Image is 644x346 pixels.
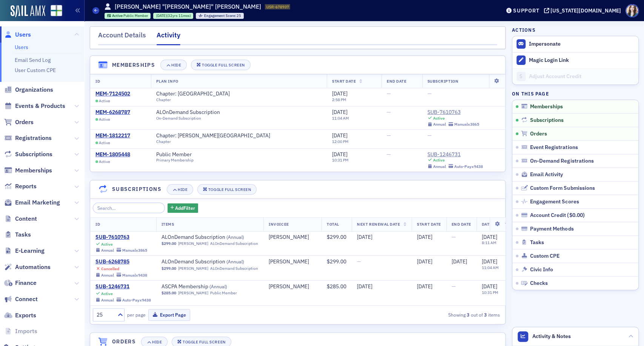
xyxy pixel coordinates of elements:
[332,132,347,139] span: [DATE]
[4,31,31,39] a: Users
[156,97,237,102] div: Chapter
[4,311,36,320] a: Exports
[161,291,176,295] span: $285.00
[482,258,497,265] span: [DATE]
[197,184,257,195] button: Toggle Full Screen
[95,234,147,241] div: SUB-7610763
[156,116,227,121] div: On-Demand Subscription
[112,61,155,69] h4: Memberships
[175,205,195,211] span: Add Filter
[433,116,444,121] div: Active
[466,311,471,318] strong: 3
[269,234,309,241] div: [PERSON_NAME]
[332,97,346,102] time: 2:58 PM
[196,13,244,19] div: Engagement Score: 25
[95,109,130,116] a: MEM-6268787
[95,91,130,97] div: MEM-7124502
[550,7,621,14] div: [US_STATE][DOMAIN_NAME]
[530,212,584,219] div: Account Credit ( )
[387,109,391,115] span: —
[15,311,36,320] span: Exports
[513,7,539,14] div: Support
[15,134,52,142] span: Registrations
[209,283,227,289] span: ( Annual )
[210,291,237,295] div: Public Member
[4,150,52,158] a: Subscriptions
[269,283,309,290] a: [PERSON_NAME]
[171,63,181,67] div: Hide
[112,185,161,193] h4: Subscriptions
[161,283,257,290] a: ASCPA Membership (Annual)
[427,78,458,84] span: Subscription
[433,122,446,127] div: Annual
[101,291,113,296] div: Active
[153,13,193,19] div: 1992-10-19 00:00:00
[156,78,178,84] span: Plan Info
[530,280,548,287] span: Checks
[93,203,165,213] input: Search…
[4,182,37,191] a: Reports
[95,258,147,265] div: SUB-6268785
[156,139,277,144] div: Chapter
[99,117,110,122] span: Active
[4,263,51,271] a: Automations
[226,258,244,264] span: ( Annual )
[427,109,479,116] div: SUB-7610763
[4,134,52,142] a: Registrations
[482,221,511,227] span: Date Created
[482,234,497,240] span: [DATE]
[161,258,257,265] a: ALOnDemand Subscription (Annual)
[427,151,483,158] a: SUB-1246731
[123,13,148,18] span: Public Member
[4,118,34,126] a: Orders
[112,338,136,346] h4: Orders
[204,13,237,18] span: Engagement Score :
[529,41,561,48] button: Impersonate
[127,311,146,318] label: per page
[11,5,45,17] img: SailAMX
[4,166,52,175] a: Memberships
[161,234,257,241] a: ALOnDemand Subscription (Annual)
[332,109,347,115] span: [DATE]
[357,258,361,265] span: —
[530,103,563,110] span: Memberships
[530,117,564,124] span: Subscriptions
[15,86,53,94] span: Organizations
[332,115,349,121] time: 11:04 AM
[208,188,251,192] div: Toggle Full Screen
[530,158,593,165] span: On-Demand Registrations
[530,171,563,178] span: Email Activity
[95,283,151,290] div: SUB-1246731
[452,234,456,240] span: —
[482,283,497,290] span: [DATE]
[4,295,38,303] a: Connect
[95,151,130,158] div: MEM-1805448
[161,221,174,227] span: Items
[4,279,37,287] a: Finance
[156,109,227,116] a: ALOnDemand Subscription
[269,234,316,241] span: Scotty Segroves
[105,13,151,19] div: Active: Active: Public Member
[112,13,123,18] span: Active
[148,309,190,321] button: Export Page
[161,234,257,241] span: ALOnDemand Subscription
[156,158,198,163] div: Primary Membership
[99,159,110,164] span: Active
[530,266,553,273] span: Civic Info
[387,78,406,84] span: End Date
[4,231,31,239] a: Tasks
[202,63,244,67] div: Toggle Full Screen
[115,3,261,11] h1: [PERSON_NAME] "[PERSON_NAME]" [PERSON_NAME]
[178,291,208,295] a: [PERSON_NAME]
[530,198,579,205] span: Engagement Scores
[167,184,193,195] button: Hide
[530,185,595,192] span: Custom Form Submissions
[427,132,432,139] span: —
[512,90,639,97] h4: On this page
[161,283,257,290] span: ASCPA Membership
[156,13,166,18] span: [DATE]
[433,158,444,163] div: Active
